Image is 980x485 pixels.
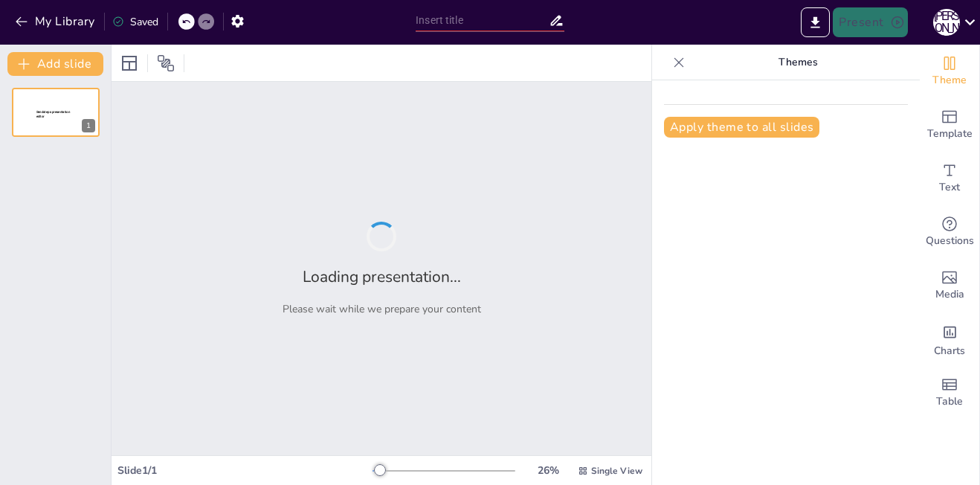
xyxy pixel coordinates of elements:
[12,88,100,137] div: 1
[283,302,481,316] p: Please wait while we prepare your content
[936,394,963,410] span: Table
[920,98,979,152] div: Add ready made slides
[801,7,830,37] button: Export to PowerPoint
[7,52,103,76] button: Add slide
[932,72,967,89] span: Theme
[11,10,101,33] button: My Library
[112,15,158,29] div: Saved
[939,179,960,196] span: Text
[926,233,974,249] span: Questions
[920,366,979,420] div: Add a table
[934,343,965,359] span: Charts
[920,45,979,98] div: Change the overall theme
[933,7,960,37] button: Ұ [PERSON_NAME]
[933,9,960,36] div: Ұ [PERSON_NAME]
[117,51,141,75] div: Layout
[920,259,979,312] div: Add images, graphics, shapes or video
[927,126,973,142] span: Template
[591,465,642,477] span: Single View
[935,286,964,303] span: Media
[833,7,907,37] button: Present
[416,10,549,31] input: Insert title
[82,119,95,132] div: 1
[36,110,70,118] span: Sendsteps presentation editor
[303,266,461,287] h2: Loading presentation...
[530,463,566,478] div: 26 %
[920,152,979,205] div: Add text boxes
[920,205,979,259] div: Get real-time input from your audience
[691,45,905,80] p: Themes
[157,54,175,72] span: Position
[920,312,979,366] div: Add charts and graphs
[664,117,819,138] button: Apply theme to all slides
[117,463,373,478] div: Slide 1 / 1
